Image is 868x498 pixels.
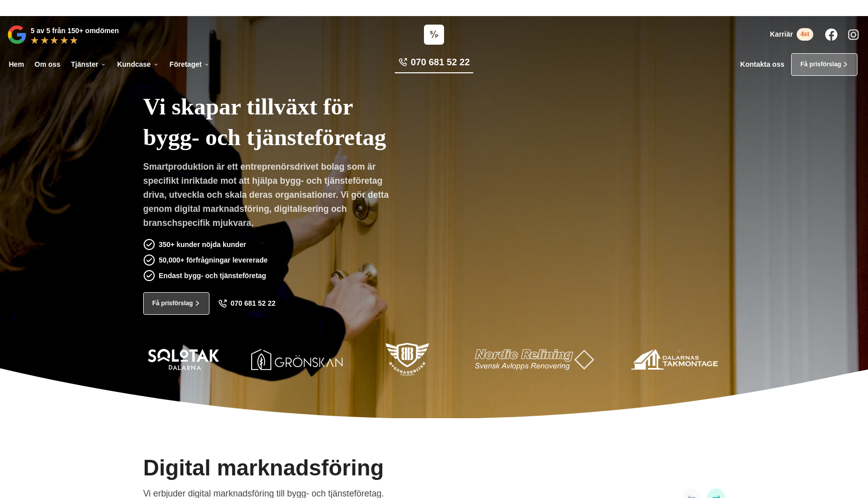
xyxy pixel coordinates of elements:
[143,292,209,315] a: Få prisförslag
[33,53,62,76] a: Om oss
[143,81,474,160] h1: Vi skapar tillväxt för bygg- och tjänsteföretag
[770,30,793,39] span: Karriär
[740,60,785,69] a: Kontakta oss
[800,60,841,69] span: Få prisförslag
[116,53,161,76] a: Kundcase
[69,53,108,76] a: Tjänster
[168,53,211,76] a: Företaget
[395,56,473,73] a: 070 681 52 22
[152,299,193,308] span: Få prisförslag
[159,239,246,250] p: 350+ kunder nöjda kunder
[411,56,470,69] span: 070 681 52 22
[4,4,864,13] p: Vi vann Årets Unga Företagare i Dalarna 2024 –
[159,270,266,281] p: Endast bygg- och tjänsteföretag
[7,53,26,76] a: Hem
[770,28,813,41] a: Karriär 4st
[143,160,396,233] p: Smartproduktion är ett entreprenörsdrivet bolag som är specifikt inriktade mot att hjälpa bygg- o...
[231,299,276,308] span: 070 681 52 22
[218,299,276,308] a: 070 681 52 22
[791,53,857,76] a: Få prisförslag
[31,25,119,36] p: 5 av 5 från 150+ omdömen
[797,28,813,41] span: 4st
[143,453,384,487] h2: Digital marknadsföring
[464,4,546,11] a: Läs pressmeddelandet här!
[159,255,268,266] p: 50,000+ förfrågningar levererade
